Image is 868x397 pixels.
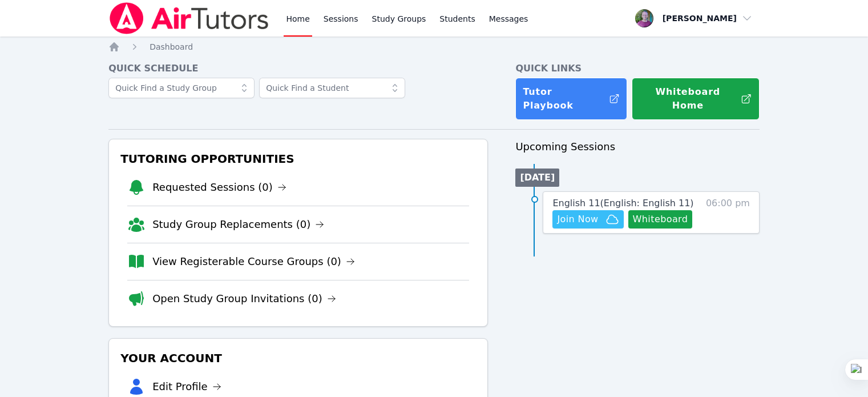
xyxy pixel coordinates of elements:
[150,42,193,51] span: Dashboard
[152,254,355,270] a: View Registerable Course Groups (0)
[628,210,693,228] button: Whiteboard
[152,179,286,195] a: Requested Sessions (0)
[152,291,336,307] a: Open Study Group Invitations (0)
[108,41,760,53] nav: Breadcrumb
[552,210,623,228] button: Join Now
[152,216,324,232] a: Study Group Replacements (0)
[108,78,255,98] input: Quick Find a Study Group
[515,139,760,155] h3: Upcoming Sessions
[515,62,760,75] h4: Quick Links
[108,2,270,34] img: Air Tutors
[515,169,559,187] li: [DATE]
[706,197,750,228] span: 06:00 pm
[118,348,478,368] h3: Your Account
[515,78,627,120] a: Tutor Playbook
[489,13,528,25] span: Messages
[150,41,193,53] a: Dashboard
[152,379,221,395] a: Edit Profile
[118,149,478,169] h3: Tutoring Opportunities
[552,197,693,210] a: English 11(English: English 11)
[552,198,693,208] span: English 11 ( English: English 11 )
[557,212,598,226] span: Join Now
[108,62,488,75] h4: Quick Schedule
[259,78,405,98] input: Quick Find a Student
[632,78,760,120] button: Whiteboard Home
